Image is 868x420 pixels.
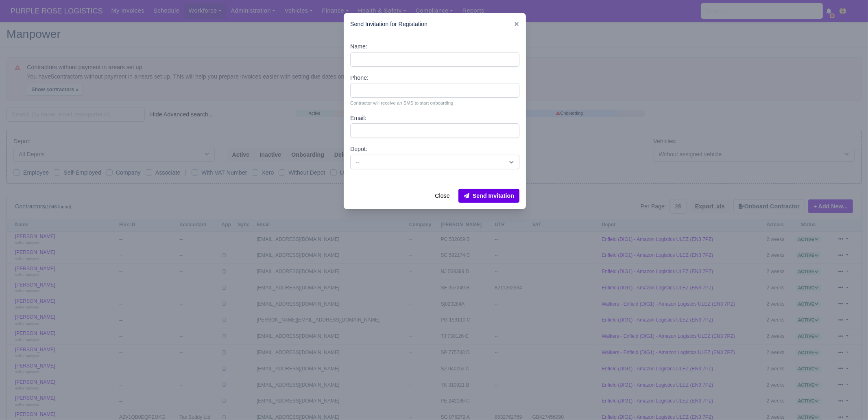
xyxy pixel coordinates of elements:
small: Contractor will receive an SMS to start onboarding [350,99,519,107]
div: Send Invitation for Registation [344,13,526,35]
label: Phone: [350,73,369,83]
label: Email: [350,114,366,123]
iframe: Chat Widget [722,326,868,420]
label: Depot: [350,144,367,154]
button: Send Invitation [458,189,519,203]
button: Close [430,189,455,203]
label: Name: [350,42,367,51]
